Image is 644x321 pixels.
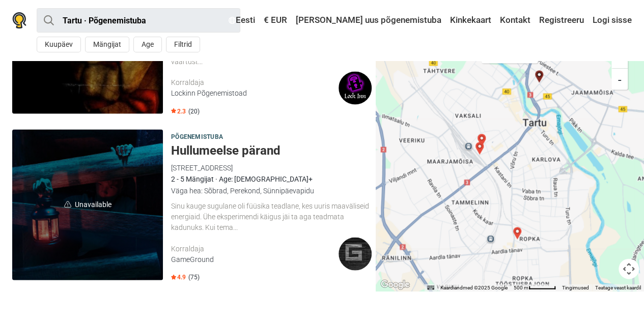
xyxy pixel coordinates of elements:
a: Kontakt [497,11,533,30]
a: Google Mapsis selle piirkonna avamine (avaneb uues aknas) [378,278,412,291]
div: Korraldaja [171,77,339,87]
span: 2.3 [171,107,186,115]
img: Nowescape logo [12,12,26,28]
div: Lockinn Põgenemistoad [171,87,339,98]
button: Kaardikaamera juhtnupud [619,258,639,279]
a: Eesti [226,11,258,30]
a: Tingimused [562,284,589,290]
div: Hullu kelder [475,134,488,146]
a: [PERSON_NAME] uus põgenemistuba [293,11,444,30]
button: Age [133,37,162,52]
a: € EUR [261,11,290,30]
button: Kaardi mõõtkava: 500 m 50 piksli kohta [511,284,559,291]
a: unavailableUnavailable Hullumeelse pärand [12,129,163,280]
a: Teatage veast kaardil [595,284,641,290]
img: Lockinn Põgenemistoad [339,71,372,104]
img: unavailable [64,200,71,208]
div: Safecracker [511,227,523,239]
span: 500 m [514,284,528,290]
div: 2 - 5 Mängijat · Age: [DEMOGRAPHIC_DATA]+ [171,173,372,184]
span: Kaardiandmed ©2025 Google [440,284,508,290]
a: Logi sisse [590,11,632,30]
div: GameGround [171,254,339,265]
button: Klaviatuuri otseteed [427,284,434,291]
div: Sinu kauge sugulane oli füüsika teadlane, kes uuris maaväliseid energiaid. Ühe eksperimendi käigu... [171,200,372,232]
span: Unavailable [12,129,163,280]
div: [STREET_ADDRESS] [171,162,372,173]
img: Google [378,278,412,291]
div: Hullumeelse pärand [533,70,545,82]
img: Eesti [229,17,236,24]
h5: Hullumeelse pärand [171,143,372,158]
button: Mängijat [85,37,129,52]
img: Star [171,274,176,279]
span: 4.9 [171,273,186,281]
input: proovi “Tallinn” [37,8,240,33]
span: (75) [188,273,200,281]
div: Saag [473,142,486,154]
button: Filtrid [166,37,200,52]
a: Registreeru [537,11,586,30]
a: Kinkekaart [447,11,494,30]
button: - [611,68,628,90]
div: Väga hea: Sõbrad, Perekond, Sünnipäevapidu [171,185,372,196]
span: Põgenemistuba [171,131,223,142]
span: (20) [188,107,200,115]
button: Kuupäev [37,37,81,52]
img: GameGround [339,237,372,270]
img: Star [171,108,176,113]
div: Korraldaja [171,243,339,254]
